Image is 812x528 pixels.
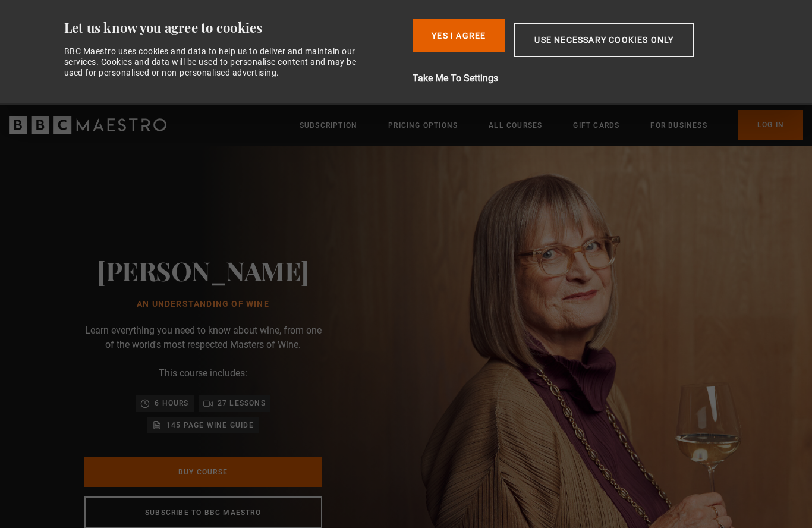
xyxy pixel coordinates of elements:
[413,71,757,86] button: Take Me To Settings
[159,366,247,381] p: This course includes:
[84,323,322,352] p: Learn everything you need to know about wine, from one of the world's most respected Masters of W...
[300,120,357,131] a: Subscription
[97,255,309,285] h2: [PERSON_NAME]
[64,19,404,36] div: Let us know you agree to cookies
[9,116,166,134] svg: BBC Maestro
[155,397,188,409] p: 6 hours
[650,120,707,131] a: For business
[300,110,803,140] nav: Primary
[489,120,542,131] a: All Courses
[573,120,619,131] a: Gift Cards
[514,23,694,57] button: Use necessary cookies only
[97,300,309,309] h1: An Understanding of Wine
[84,457,322,487] a: Buy Course
[218,397,266,409] p: 27 lessons
[64,46,370,78] div: BBC Maestro uses cookies and data to help us to deliver and maintain our services. Cookies and da...
[413,19,505,52] button: Yes I Agree
[388,120,458,131] a: Pricing Options
[738,110,803,140] a: Log In
[166,419,254,431] p: 145 page wine guide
